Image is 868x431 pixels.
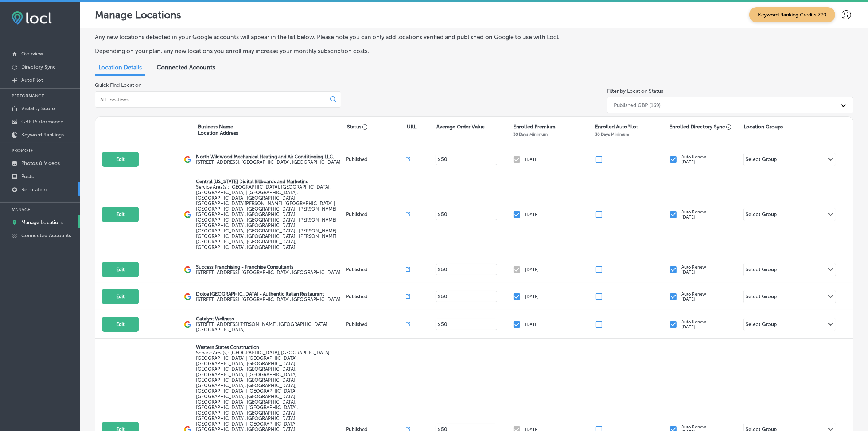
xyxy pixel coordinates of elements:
[746,321,777,330] div: Select Group
[346,294,406,299] p: Published
[525,212,539,217] p: [DATE]
[196,297,340,302] label: [STREET_ADDRESS] , [GEOGRAPHIC_DATA], [GEOGRAPHIC_DATA]
[347,124,407,130] p: Status
[595,132,629,137] p: 30 Days Minimum
[746,293,777,302] div: Select Group
[184,321,191,328] img: logo
[21,160,60,166] p: Photos & Videos
[346,212,406,217] p: Published
[196,322,344,332] label: [STREET_ADDRESS][PERSON_NAME] , [GEOGRAPHIC_DATA], [GEOGRAPHIC_DATA]
[438,294,440,299] p: $
[157,64,215,71] span: Connected Accounts
[681,209,708,220] p: Auto Renew: [DATE]
[21,219,63,226] p: Manage Locations
[196,179,344,184] p: Central [US_STATE] Digital Billboards and Marketing
[595,124,638,130] p: Enrolled AutoPilot
[746,266,777,275] div: Select Group
[746,211,777,220] div: Select Group
[21,173,34,180] p: Posts
[436,124,485,130] p: Average Order Value
[198,124,238,136] p: Business Name Location Address
[196,345,344,350] p: Western States Construction
[102,289,139,304] button: Edit
[95,47,588,54] p: Depending on your plan, any new locations you enroll may increase your monthly subscription costs.
[749,7,835,22] span: Keyword Ranking Credits: 720
[102,207,139,222] button: Edit
[196,316,344,322] p: Catalyst Wellness
[525,267,539,272] p: [DATE]
[681,154,708,165] p: Auto Renew: [DATE]
[346,322,406,327] p: Published
[21,105,55,112] p: Visibility Score
[438,212,440,217] p: $
[21,64,56,70] p: Directory Sync
[346,267,406,272] p: Published
[669,124,732,130] p: Enrolled Directory Sync
[438,267,440,272] p: $
[346,157,406,162] p: Published
[21,186,47,193] p: Reputation
[98,64,142,71] span: Location Details
[614,102,661,108] div: Published GBP (169)
[513,124,556,130] p: Enrolled Premium
[102,152,139,167] button: Edit
[102,317,139,332] button: Edit
[102,262,139,277] button: Edit
[95,9,181,21] p: Manage Locations
[525,294,539,299] p: [DATE]
[184,266,191,273] img: logo
[184,293,191,300] img: logo
[681,265,708,275] p: Auto Renew: [DATE]
[21,119,63,125] p: GBP Performance
[100,96,324,103] input: All Locations
[196,159,340,165] label: [STREET_ADDRESS] , [GEOGRAPHIC_DATA], [GEOGRAPHIC_DATA]
[607,88,663,94] label: Filter by Location Status
[407,124,416,130] p: URL
[12,11,52,25] img: fda3e92497d09a02dc62c9cd864e3231.png
[21,77,43,83] p: AutoPilot
[21,232,71,239] p: Connected Accounts
[196,154,340,159] p: North Wildwood Mechanical Heating and Air Conditioning LLC.
[184,211,191,218] img: logo
[21,51,43,57] p: Overview
[525,322,539,327] p: [DATE]
[438,322,440,327] p: $
[95,34,588,41] p: Any new locations detected in your Google accounts will appear in the list below. Please note you...
[21,132,64,138] p: Keyword Rankings
[746,156,777,165] div: Select Group
[196,270,340,275] label: [STREET_ADDRESS] , [GEOGRAPHIC_DATA], [GEOGRAPHIC_DATA]
[184,156,191,163] img: logo
[525,157,539,162] p: [DATE]
[196,184,336,250] span: Orlando, FL, USA | Kissimmee, FL, USA | Meadow Woods, FL 32824, USA | Hunters Creek, FL 32837, US...
[95,82,141,88] label: Quick Find Location
[513,132,548,137] p: 30 Days Minimum
[196,264,340,270] p: Success Franchising - Franchise Consultants
[196,291,340,297] p: Dolce [GEOGRAPHIC_DATA] - Authentic Italian Restaurant
[681,292,708,302] p: Auto Renew: [DATE]
[681,319,708,330] p: Auto Renew: [DATE]
[744,124,783,130] p: Location Groups
[438,157,440,162] p: $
